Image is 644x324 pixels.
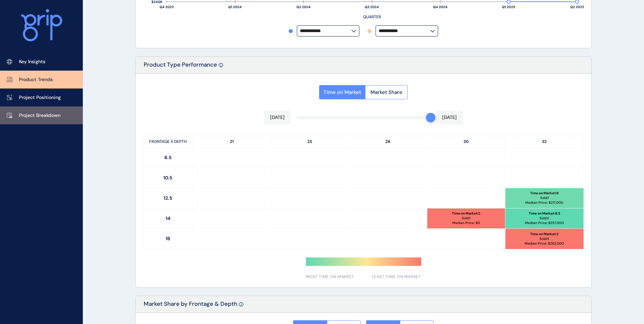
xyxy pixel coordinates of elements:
[570,5,584,9] text: Q2 2025
[427,136,505,147] p: 30
[365,85,408,99] button: Market Share
[540,196,549,200] p: Sold: 1
[143,188,193,208] p: 12.5
[143,208,193,228] p: 14
[371,89,402,96] span: Market Share
[452,221,480,225] p: Median Price: $ 0
[525,221,564,225] p: Median Price: $ 257,000
[143,136,193,147] p: FRONTAGE X DEPTH
[306,274,354,280] span: MOST TIME ON MARKET
[144,61,217,73] p: Product Type Performance
[160,5,174,9] text: Q4 2023
[505,136,583,147] p: 32
[19,112,61,119] p: Project Breakdown
[324,89,361,96] span: Time on Market
[442,114,457,121] p: [DATE]
[144,300,237,313] p: Market Share by Frontage & Depth
[530,232,558,236] p: Time on Market : 2
[143,229,193,249] p: 16
[143,168,193,188] p: 10.5
[270,114,285,121] p: [DATE]
[372,274,421,280] span: LEAST TIME ON MARKET
[19,76,53,83] p: Product Trends
[530,191,558,196] p: Time on Market : 8
[502,5,515,9] text: Q1 2025
[462,216,470,221] p: Sold: 1
[271,136,349,147] p: 25
[319,85,365,99] button: Time on Market
[540,236,549,241] p: Sold: 4
[349,136,427,147] p: 28
[363,14,381,20] text: QUARTER
[529,211,560,216] p: Time on Market : 8.5
[525,241,564,246] p: Median Price: $ 262,000
[452,211,480,216] p: Time on Market : 2
[365,5,379,9] text: Q3 2024
[525,200,563,205] p: Median Price: $ 217,000
[143,148,193,168] p: 8.5
[540,216,549,221] p: Sold: 2
[228,5,242,9] text: Q1 2024
[433,5,448,9] text: Q4 2024
[193,136,271,147] p: 21
[19,94,61,101] p: Project Positioning
[296,5,311,9] text: Q2 2024
[19,58,45,65] p: Key Insights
